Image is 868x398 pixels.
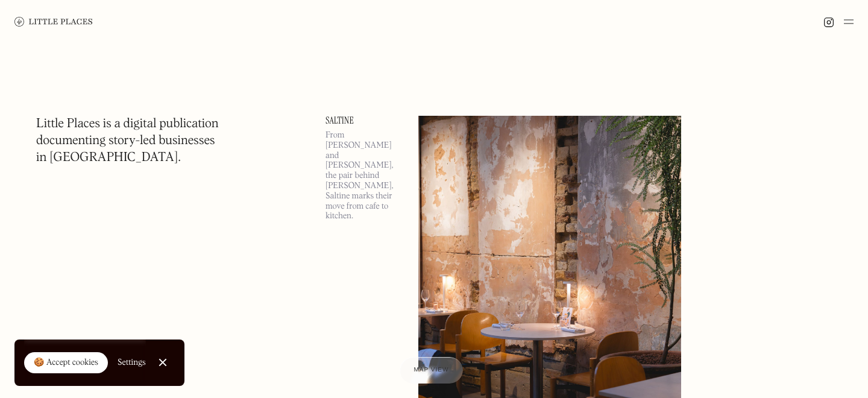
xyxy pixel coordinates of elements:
[24,352,108,374] a: 🍪 Accept cookies
[34,357,98,369] div: 🍪 Accept cookies
[325,116,404,125] a: Saltine
[118,358,146,367] div: Settings
[36,116,219,166] h1: Little Places is a digital publication documenting story-led businesses in [GEOGRAPHIC_DATA].
[400,357,464,384] a: Map view
[325,130,404,221] p: From [PERSON_NAME] and [PERSON_NAME], the pair behind [PERSON_NAME], Saltine marks their move fro...
[162,362,163,363] div: Close Cookie Popup
[118,349,146,376] a: Settings
[151,350,175,374] a: Close Cookie Popup
[414,367,449,373] span: Map view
